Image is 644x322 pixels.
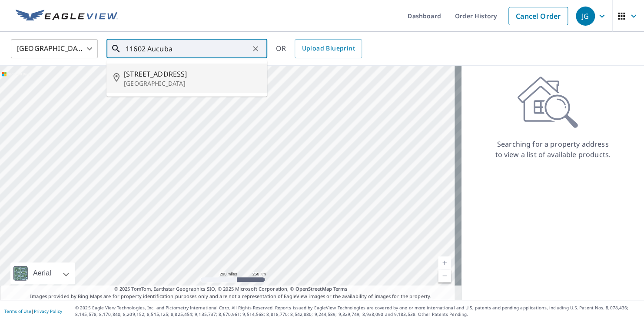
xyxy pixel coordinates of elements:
img: EV Logo [16,10,118,23]
p: Searching for a property address to view a list of available products. [495,139,611,160]
a: Terms [333,285,348,292]
a: Current Level 5, Zoom In [438,256,451,269]
a: OpenStreetMap [295,285,332,292]
span: © 2025 TomTom, Earthstar Geographics SIO, © 2025 Microsoft Corporation, © [114,285,348,293]
a: Cancel Order [508,7,568,25]
p: [GEOGRAPHIC_DATA] [124,79,260,88]
a: Terms of Use [4,308,31,314]
p: © 2025 Eagle View Technologies, Inc. and Pictometry International Corp. All Rights Reserved. Repo... [75,305,640,318]
p: | [4,309,62,314]
a: Upload Blueprint [295,39,362,58]
a: Privacy Policy [34,308,62,314]
div: OR [276,39,362,58]
span: [STREET_ADDRESS] [124,69,260,79]
a: Current Level 5, Zoom Out [438,269,451,282]
button: Clear [249,43,262,55]
div: Aerial [30,262,54,284]
span: Upload Blueprint [302,43,355,54]
div: Aerial [10,262,75,284]
div: JG [576,7,595,26]
input: Search by address or latitude-longitude [126,37,249,61]
div: [GEOGRAPHIC_DATA] [11,37,98,61]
